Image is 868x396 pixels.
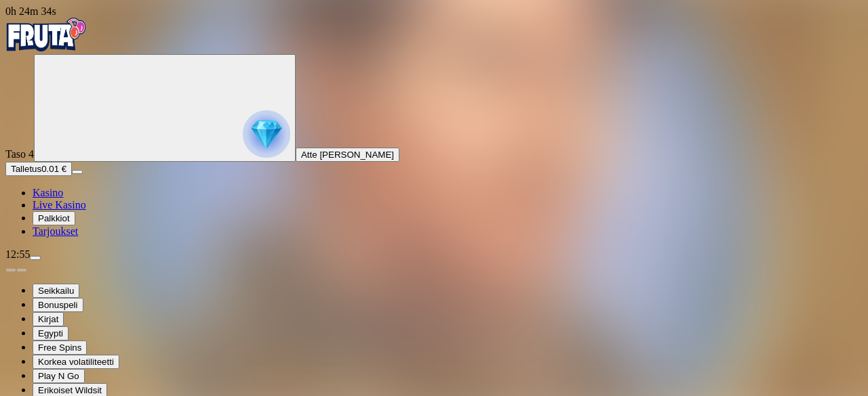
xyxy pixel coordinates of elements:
[38,300,78,310] span: Bonuspeli
[38,357,114,367] span: Korkea volatiliteetti
[38,286,74,296] span: Seikkailu
[34,54,296,162] button: reward progress
[33,312,64,326] button: Kirjat
[5,187,863,238] nav: Main menu
[11,164,41,174] span: Talletus
[33,355,119,369] button: Korkea volatiliteetti
[38,371,79,381] span: Play N Go
[41,164,66,174] span: 0.01 €
[33,298,83,312] button: Bonuspeli
[38,328,63,338] span: Egypti
[5,162,72,176] button: Talletusplus icon0.01 €
[5,42,87,53] a: Fruta
[5,248,30,260] span: 12:55
[5,18,87,51] img: Fruta
[30,256,41,260] button: menu
[38,343,81,353] span: Free Spins
[38,314,58,324] span: Kirjat
[38,213,70,223] span: Palkkiot
[296,148,399,162] button: Atte [PERSON_NAME]
[33,284,79,298] button: Seikkailu
[33,211,75,225] button: Palkkiot
[243,110,290,158] img: reward progress
[33,326,68,340] button: Egypti
[33,340,87,355] button: Free Spins
[72,170,83,174] button: menu
[33,199,86,211] a: Live Kasino
[16,268,27,272] button: next slide
[38,385,102,395] span: Erikoiset Wildsit
[5,5,56,17] span: user session time
[33,187,63,198] a: Kasino
[33,369,85,383] button: Play N Go
[5,18,863,238] nav: Primary
[33,225,78,237] a: Tarjoukset
[5,148,34,160] span: Taso 4
[5,268,16,272] button: prev slide
[301,150,394,160] span: Atte [PERSON_NAME]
